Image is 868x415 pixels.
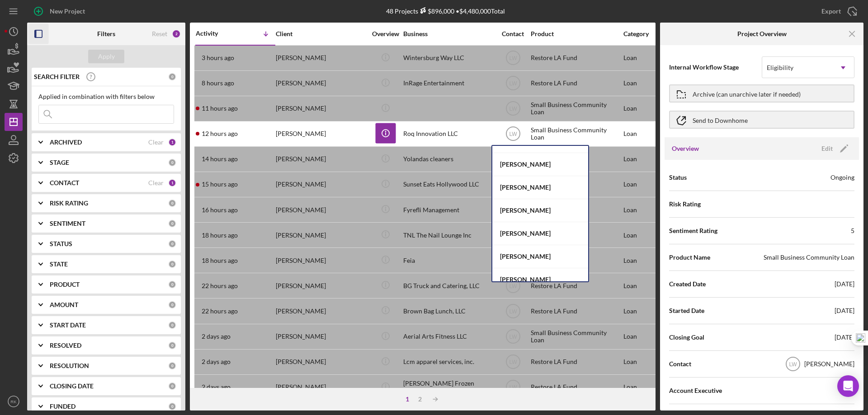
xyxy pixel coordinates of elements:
span: Created Date [669,280,706,289]
div: [PERSON_NAME] [492,176,588,199]
div: $896,000 [418,7,454,15]
b: CONTACT [50,179,79,187]
div: Activity [196,30,236,37]
b: CLOSING DATE [50,382,94,390]
div: 5 [851,226,854,235]
div: Restore LA Fund [531,71,621,95]
div: [PERSON_NAME] [492,222,588,245]
span: Status [669,173,687,182]
div: Open Intercom Messenger [837,375,859,397]
div: Sunset Eats Hollywood LLC [403,173,494,196]
div: Clear [148,139,164,146]
b: RESOLUTION [50,362,89,369]
div: Category [623,30,665,37]
div: Contact [496,30,530,37]
b: SENTIMENT [50,220,85,227]
time: 2025-10-09 04:32 [202,130,238,137]
button: Archive (can unarchive later if needed) [669,84,854,103]
b: FUNDED [50,403,75,410]
div: [DATE] [835,280,854,289]
div: Client [276,30,366,37]
div: Feia [403,248,494,272]
div: 0 [168,73,176,81]
b: SEARCH FILTER [34,73,80,80]
div: Ongoing [830,173,854,182]
button: Export [812,2,863,20]
img: one_i.png [856,333,865,343]
div: Loan [623,274,665,298]
div: 0 [168,341,176,350]
div: [PERSON_NAME] [276,375,366,399]
button: Edit [816,142,852,155]
div: New Project [50,2,85,20]
div: [PERSON_NAME] Frozen Confections, LLC [403,375,494,399]
div: Loan [623,122,665,146]
div: 0 [168,301,176,309]
time: 2025-10-07 17:28 [202,383,231,391]
div: Clear [148,179,164,187]
b: PRODUCT [50,281,80,288]
div: [PERSON_NAME] [276,97,366,121]
div: Loan [623,325,665,349]
div: [PERSON_NAME] [492,153,588,176]
div: 2 [172,29,181,38]
div: 1 [401,396,414,403]
b: RESOLVED [50,342,81,349]
text: RK [10,399,17,404]
time: 2025-10-08 19:08 [202,282,238,289]
div: 0 [168,402,176,410]
time: 2025-10-09 02:34 [202,155,238,163]
div: [PERSON_NAME] [276,274,366,298]
div: [PERSON_NAME] [276,299,366,323]
div: 0 [168,219,176,228]
div: Roq Innovation LLC [403,122,494,146]
time: 2025-10-08 22:53 [202,257,238,264]
div: Yolandas cleaners [403,147,494,171]
div: [DATE] [835,333,854,342]
div: [PERSON_NAME] [276,223,366,247]
div: 1 [168,138,176,146]
b: STAGE [50,159,69,166]
div: 48 Projects • $4,480,000 Total [386,7,505,15]
div: Aerial Arts Fitness LLC [403,325,494,349]
div: Small Business Community Loan [531,325,621,349]
div: [PERSON_NAME] [492,199,588,222]
text: LW [509,106,517,112]
div: [DATE] [835,306,854,315]
div: 0 [168,240,176,248]
div: Reset [152,30,167,37]
div: Apply [98,50,115,63]
div: Loan [623,147,665,171]
div: [PERSON_NAME] [276,147,366,171]
div: Product [531,30,621,37]
b: RISK RATING [50,200,88,207]
div: [PERSON_NAME] [492,268,588,291]
text: LW [509,334,517,340]
div: [PERSON_NAME] [276,122,366,146]
div: Business [403,30,494,37]
div: Wintersburg Way LLC [403,46,494,70]
time: 2025-10-09 13:49 [202,54,234,61]
div: Edit [821,142,833,155]
span: Contact [669,359,691,368]
text: LW [509,80,517,87]
div: 2 [414,396,426,403]
div: Restore LA Fund [531,274,621,298]
div: Archive (can unarchive later if needed) [693,85,801,102]
div: 0 [168,362,176,370]
text: LW [509,131,517,137]
div: [PERSON_NAME] [276,173,366,196]
time: 2025-10-08 03:00 [202,333,231,340]
text: LW [509,384,517,391]
div: [PERSON_NAME] [276,198,366,222]
div: Export [821,2,841,20]
div: Loan [623,46,665,70]
div: Send to Downhome [693,112,748,128]
div: Overview [368,30,402,37]
div: Restore LA Fund [531,46,621,70]
div: 0 [168,382,176,390]
div: Eligibility [767,64,793,71]
div: Loan [623,248,665,272]
div: Loan [623,299,665,323]
text: LW [509,308,517,315]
